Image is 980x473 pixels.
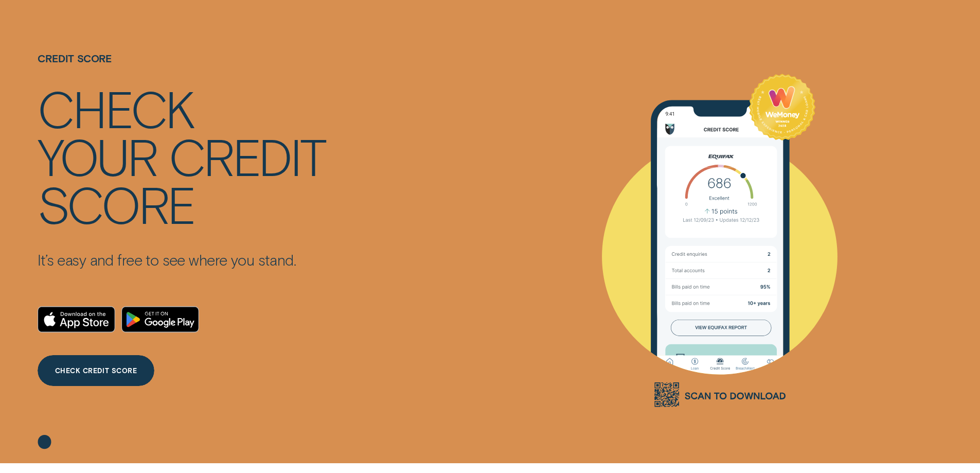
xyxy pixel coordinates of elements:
[38,180,194,227] div: score
[38,84,325,227] h4: Check your credit score
[38,132,156,180] div: your
[169,132,325,180] div: credit
[121,306,199,332] a: Android App on Google Play
[38,355,154,386] a: CHECK CREDIT SCORE
[38,251,325,269] p: It’s easy and free to see where you stand.
[38,84,193,132] div: Check
[38,52,325,84] h1: Credit Score
[38,306,115,332] a: Download on the App Store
